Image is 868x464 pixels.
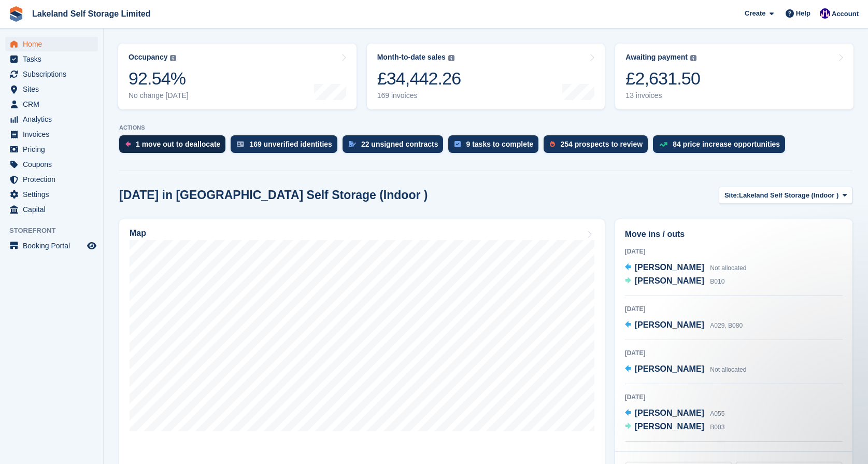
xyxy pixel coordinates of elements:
a: menu [5,37,98,51]
a: 9 tasks to complete [448,135,544,158]
div: [DATE] [625,304,843,314]
a: 169 unverified identities [231,135,343,158]
span: [PERSON_NAME] [635,422,704,431]
a: 1 move out to deallocate [119,135,231,158]
a: Preview store [86,240,98,252]
span: [PERSON_NAME] [635,364,704,373]
span: Settings [23,187,85,202]
h2: Map [130,229,146,238]
a: menu [5,142,98,157]
img: verify_identity-adf6edd0f0f0b5bbfe63781bf79b02c33cf7c696d77639b501bdc392416b5a36.svg [237,141,244,147]
a: menu [5,238,98,253]
a: menu [5,67,98,81]
div: 9 tasks to complete [466,140,533,148]
span: Storefront [9,226,103,236]
div: 13 invoices [625,91,700,100]
div: 169 unverified identities [249,140,332,148]
img: icon-info-grey-7440780725fd019a000dd9b08b2336e03edf1995a4989e88bcd33f0948082b44.svg [690,55,696,61]
a: menu [5,202,98,217]
span: Not allocated [710,366,746,373]
div: 254 prospects to review [560,140,643,148]
span: Create [745,8,765,19]
span: B003 [710,424,724,431]
img: move_outs_to_deallocate_icon-f764333ba52eb49d3ac5e1228854f67142a1ed5810a6f6cc68b1a99e826820c5.svg [125,141,131,147]
p: ACTIONS [119,124,852,131]
span: A055 [710,410,724,417]
div: [DATE] [625,348,843,358]
span: Booking Portal [23,238,85,253]
a: [PERSON_NAME] A029, B080 [625,319,743,332]
a: 254 prospects to review [544,135,653,158]
span: Invoices [23,127,85,142]
a: menu [5,112,98,126]
div: 169 invoices [377,91,461,100]
img: contract_signature_icon-13c848040528278c33f63329250d36e43548de30e8caae1d1a13099fd9432cc5.svg [349,141,356,147]
a: Month-to-date sales £34,442.26 169 invoices [367,44,605,109]
span: Not allocated [710,264,746,272]
span: Protection [23,172,85,187]
img: icon-info-grey-7440780725fd019a000dd9b08b2336e03edf1995a4989e88bcd33f0948082b44.svg [170,55,176,61]
a: [PERSON_NAME] Not allocated [625,261,747,275]
div: Occupancy [129,53,167,62]
span: Capital [23,202,85,217]
div: Month-to-date sales [377,53,446,62]
span: [PERSON_NAME] [635,263,704,272]
img: price_increase_opportunities-93ffe204e8149a01c8c9dc8f82e8f89637d9d84a8eef4429ea346261dce0b2c0.svg [659,142,667,147]
div: [DATE] [625,450,843,459]
img: stora-icon-8386f47178a22dfd0bd8f6a31ec36ba5ce8667c1dd55bd0f319d3a0aa187defe.svg [8,6,24,22]
div: £2,631.50 [625,68,700,89]
h2: [DATE] in [GEOGRAPHIC_DATA] Self Storage (Indoor ) [119,188,428,202]
div: 92.54% [129,68,189,89]
a: Awaiting payment £2,631.50 13 invoices [615,44,853,109]
div: 1 move out to deallocate [136,140,220,148]
span: Lakeland Self Storage (Indoor ) [739,190,838,201]
span: Subscriptions [23,67,85,81]
div: Awaiting payment [625,53,688,62]
button: Site: Lakeland Self Storage (Indoor ) [719,187,852,204]
span: Analytics [23,112,85,126]
a: 84 price increase opportunities [653,135,790,158]
div: [DATE] [625,247,843,256]
a: menu [5,187,98,202]
span: CRM [23,97,85,111]
a: [PERSON_NAME] B010 [625,275,725,288]
img: Nick Aynsley [820,8,830,19]
div: £34,442.26 [377,68,461,89]
span: [PERSON_NAME] [635,320,704,329]
img: icon-info-grey-7440780725fd019a000dd9b08b2336e03edf1995a4989e88bcd33f0948082b44.svg [448,55,454,61]
div: 22 unsigned contracts [361,140,438,148]
div: 84 price increase opportunities [673,140,780,148]
a: Occupancy 92.54% No change [DATE] [118,44,357,109]
a: [PERSON_NAME] B003 [625,420,725,434]
span: Tasks [23,52,85,66]
div: No change [DATE] [129,91,189,100]
a: 22 unsigned contracts [343,135,449,158]
a: menu [5,52,98,66]
span: Pricing [23,142,85,157]
span: [PERSON_NAME] [635,276,704,285]
img: prospect-51fa495bee0391a8d652442698ab0144808aea92771e9ea1ae160a38d050c398.svg [550,141,555,147]
a: menu [5,127,98,142]
span: Account [832,9,859,19]
a: menu [5,172,98,187]
img: task-75834270c22a3079a89374b754ae025e5fb1db73e45f91037f5363f120a921f8.svg [454,141,461,147]
a: menu [5,97,98,111]
h2: Move ins / outs [625,228,843,241]
span: Help [796,8,810,19]
a: Lakeland Self Storage Limited [28,5,155,22]
span: Home [23,37,85,51]
span: B010 [710,278,724,285]
a: menu [5,82,98,96]
span: Sites [23,82,85,96]
a: [PERSON_NAME] A055 [625,407,725,420]
span: A029, B080 [710,322,743,329]
a: menu [5,157,98,172]
span: Site: [724,190,739,201]
a: [PERSON_NAME] Not allocated [625,363,747,376]
span: Coupons [23,157,85,172]
div: [DATE] [625,392,843,402]
span: [PERSON_NAME] [635,409,704,417]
